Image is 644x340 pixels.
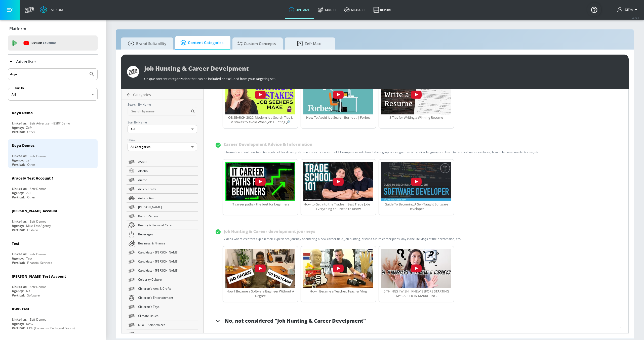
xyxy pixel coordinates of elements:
[138,295,196,300] span: Children's Entertainment
[127,212,198,221] a: Back to School
[138,177,196,183] span: Anime
[27,261,52,265] div: Financial Services
[138,322,196,327] span: DE&I - Asian Voices
[12,158,24,162] div: Agency:
[126,37,166,50] span: Brand Suitability
[8,139,98,168] div: Deya DemosLinked as:Zefr DemosAgency:zefrVertical:Other
[587,3,601,17] button: Open Resource Center
[8,205,98,233] div: [PERSON_NAME] AccountLinked as:Zefr DemosAgency:Mike Test AgencyVertical:Fashion
[27,162,35,167] div: Other
[225,249,295,289] button: 0KJyxxKduUQ
[225,115,295,124] div: JOB SEARCH 2020: Modern Job Search Tips & Mistakes to Avoid When Job Hunting 🔎
[138,304,196,309] span: Children's Toys
[127,166,198,176] a: Alcohol
[138,159,196,164] span: ASMR
[12,208,57,213] div: [PERSON_NAME] Account
[225,249,295,288] img: 0KJyxxKduUQ
[128,137,197,143] p: Show
[303,249,373,289] button: e1CxrYvF7a4
[138,223,196,228] span: Beauty & Personal Care
[127,320,198,329] a: DE&I - Asian Voices
[43,40,56,46] p: Youtube
[8,35,98,51] div: DV360: Youtube
[225,75,295,114] img: ZUZfo4VfW7A
[381,162,451,202] button: J6rVaFzOEP8
[12,125,24,130] div: Agency:
[138,331,196,336] span: DE&I - Black Voices
[12,228,25,232] div: Vertical:
[144,74,623,81] div: Unique content categorization that can be included or excluded from your targeting set.
[26,191,32,195] div: Zefr
[40,6,63,14] a: Atrium
[30,285,46,289] div: Zefr Demos
[127,157,198,166] a: ASMR
[26,256,32,261] div: Test
[127,230,198,239] a: Beverages
[27,326,75,330] div: CPG (Consumer Packaged Goods)
[8,55,98,69] div: Advertiser
[49,8,63,12] div: Atrium
[237,37,276,50] span: Custom Concepts
[128,102,197,107] p: Search By Name
[12,293,25,297] div: Vertical:
[314,1,340,19] a: Target
[12,121,27,125] div: Linked as:
[138,313,196,318] span: Climate Issues
[225,75,295,115] button: ZUZfo4VfW7A
[26,289,30,293] div: NA
[211,314,621,328] div: No, not considered "Job Hunting & Career Develpment"
[133,92,151,97] span: Categories
[16,59,36,64] p: Advertiser
[127,248,198,257] a: Candidate - [PERSON_NAME]
[12,176,54,181] div: Aracely Test Account 1
[138,268,196,273] span: Candidate - [PERSON_NAME]
[12,241,19,246] div: Test
[632,17,639,19] span: v 4.24.0
[369,1,396,19] a: Report
[127,257,198,266] a: Candidate - [PERSON_NAME]
[381,249,451,288] img: MPhcrJtujxk
[128,125,197,133] div: A-Z
[12,191,24,195] div: Agency:
[127,221,198,230] a: Beauty & Personal Care
[127,203,198,212] a: [PERSON_NAME]
[8,88,98,101] div: A-Z
[12,317,27,322] div: Linked as:
[127,275,198,284] a: Celebrity Culture
[30,317,46,322] div: Zefr Demos
[138,241,196,246] span: Business & Finance
[290,37,328,50] span: Zefr Max
[8,270,98,299] div: [PERSON_NAME] Test AccountLinked as:Zefr DemosAgency:NAVertical:Software
[12,130,25,134] div: Vertical:
[12,162,25,167] div: Vertical:
[617,7,639,13] button: Deya
[12,195,25,199] div: Vertical:
[30,219,46,224] div: Zefr Demos
[27,130,35,134] div: Other
[9,26,26,31] p: Platform
[224,150,540,154] div: Information about how to enter a job field or develop skills in a specific career field. Examples...
[27,293,40,297] div: Software
[303,289,373,293] div: How I Became a Teacher: Teacher Vlog
[12,285,27,289] div: Linked as:
[225,162,295,201] img: uibHDPDaUjo
[8,237,98,266] div: TestLinked as:Zefr DemosAgency:TestVertical:Financial Services
[127,284,198,293] a: Children's Arts & Crafts
[12,322,24,326] div: Agency:
[12,110,33,115] div: Deya Demo
[86,69,97,80] button: Submit Search
[26,158,32,162] div: zefr
[12,224,24,228] div: Agency:
[12,261,25,265] div: Vertical:
[303,75,373,114] img: kwE9ynizvs0
[138,204,196,210] span: [PERSON_NAME]
[381,75,451,115] button: u75hUSShvnc
[225,289,295,298] div: How I Became a Software Engineer Without A Degree
[10,71,86,77] input: Search by name
[124,92,203,97] a: Categories
[225,317,366,324] span: No, not considered "Job Hunting & Career Develpment"
[127,194,198,203] a: Automotive
[225,162,295,202] button: uibHDPDaUjo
